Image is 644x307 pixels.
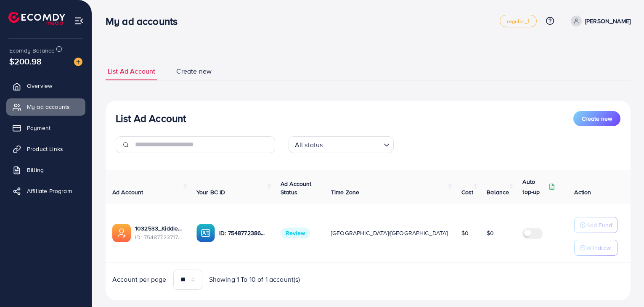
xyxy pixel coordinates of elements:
[500,15,536,27] a: regular_1
[6,140,85,157] a: Product Links
[112,275,167,284] span: Account per page
[461,188,474,196] span: Cost
[582,114,612,123] span: Create new
[586,243,611,253] p: Withdraw
[112,188,143,196] span: Ad Account
[331,188,359,196] span: Time Zone
[27,82,52,90] span: Overview
[585,16,631,26] p: [PERSON_NAME]
[135,224,183,241] div: <span class='underline'>1032533_Kiddie Land_1757585604540</span></br>7548772371726041089
[27,145,63,153] span: Product Links
[27,124,50,132] span: Payment
[27,166,44,174] span: Billing
[586,220,612,230] p: Add Fund
[74,58,82,66] img: image
[9,55,42,67] span: $200.98
[106,15,184,27] h3: My ad accounts
[461,229,469,237] span: $0
[522,177,547,197] p: Auto top-up
[574,240,617,256] button: Withdraw
[27,187,72,195] span: Affiliate Program
[6,98,85,115] a: My ad accounts
[487,229,494,237] span: $0
[196,224,215,242] img: ic-ba-acc.ded83a64.svg
[507,19,529,24] span: regular_1
[6,77,85,94] a: Overview
[116,112,186,124] h3: List Ad Account
[74,16,84,26] img: menu
[9,46,55,55] span: Ecomdy Balance
[176,66,212,76] span: Create new
[281,180,312,196] span: Ad Account Status
[135,224,183,233] a: 1032533_Kiddie Land_1757585604540
[27,103,70,111] span: My ad accounts
[6,183,85,199] a: Affiliate Program
[108,66,155,76] span: List Ad Account
[135,233,183,241] span: ID: 7548772371726041089
[487,188,509,196] span: Balance
[293,139,325,151] span: All status
[6,161,85,178] a: Billing
[573,111,620,126] button: Create new
[574,217,617,233] button: Add Fund
[8,12,65,25] img: logo
[196,188,225,196] span: Your BC ID
[574,188,591,196] span: Action
[6,119,85,136] a: Payment
[281,228,310,238] span: Review
[112,224,131,242] img: ic-ads-acc.e4c84228.svg
[331,229,448,237] span: [GEOGRAPHIC_DATA]/[GEOGRAPHIC_DATA]
[219,228,267,238] p: ID: 7548772386359853072
[289,136,394,153] div: Search for option
[325,137,380,151] input: Search for option
[567,16,631,26] a: [PERSON_NAME]
[209,275,300,284] span: Showing 1 To 10 of 1 account(s)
